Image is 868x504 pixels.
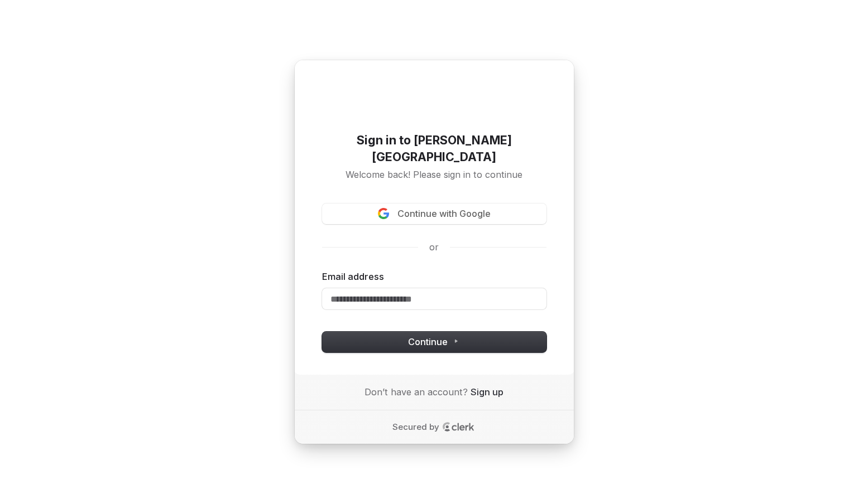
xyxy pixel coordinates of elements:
[322,270,384,283] label: Email address
[378,208,389,219] img: Sign in with Google
[442,422,476,432] a: Clerk logo
[322,332,546,353] button: Continue
[365,386,468,399] span: Don’t have an account?
[471,386,503,399] a: Sign up
[397,207,491,220] span: Continue with Google
[322,132,546,166] h1: Sign in to [PERSON_NAME][GEOGRAPHIC_DATA]
[322,168,546,181] p: Welcome back! Please sign in to continue
[322,203,546,225] button: Sign in with GoogleContinue with Google
[392,421,439,433] p: Secured by
[408,336,461,348] span: Continue
[429,241,439,254] p: or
